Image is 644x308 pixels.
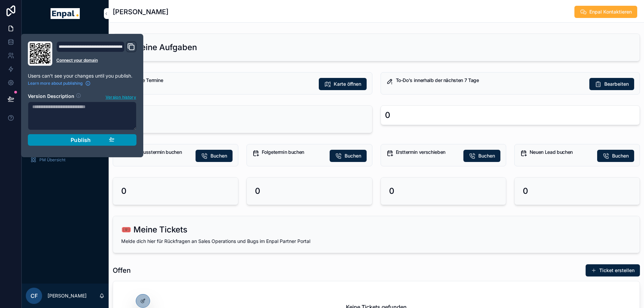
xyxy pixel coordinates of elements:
span: Buchen [345,152,361,159]
h5: To-Do's innerhalb der nächsten 7 Tage [396,78,584,83]
h5: Neuen Lead buchen [530,150,592,155]
a: Noloco Tickets [26,32,105,44]
h5: Ersttermin verschieben [396,150,458,155]
h5: Heutige Termine [128,78,313,83]
a: Connect your domain [56,58,136,63]
div: 0 [385,110,390,121]
img: App logo [51,8,79,19]
div: Domain and Custom Link [56,41,136,66]
span: Buchen [612,152,629,159]
button: Buchen [196,150,233,162]
h2: 0 [121,186,127,197]
h2: 0 [255,186,260,197]
span: PM Übersicht [39,157,66,163]
button: Bearbeiten [589,78,634,90]
h1: [PERSON_NAME] [113,7,168,17]
span: Learn more about publishing [28,81,82,86]
h2: 🎟️ Meine Tickets [121,224,187,235]
span: Bearbeiten [604,81,629,87]
h5: Folgetermin buchen [262,150,324,155]
span: Version history [106,93,136,100]
h2: 0 [389,186,394,197]
a: Learn more about publishing [28,81,91,86]
a: PM Übersicht [26,154,105,166]
button: Enpal Kontaktieren [574,6,637,18]
h1: Offen [113,266,131,275]
p: [PERSON_NAME] [48,292,87,299]
span: Karte öffnen [334,81,361,87]
span: Buchen [478,152,495,159]
button: Publish [28,134,136,146]
button: Version history [105,93,136,100]
button: Buchen [597,150,634,162]
h5: Abschlusstermin buchen [128,150,190,155]
button: Ticket erstellen [586,264,640,276]
h2: Version Description [28,93,74,100]
div: scrollable content [22,27,109,175]
h2: 📝 Meine Aufgaben [121,42,197,53]
button: Buchen [330,150,367,162]
button: Karte öffnen [319,78,367,90]
span: Melde dich hier für Rückfragen an Sales Operations und Bugs im Enpal Partner Portal [121,238,310,244]
span: Buchen [210,152,227,159]
span: Enpal Kontaktieren [589,8,632,15]
span: Publish [71,137,91,143]
span: CF [31,292,38,300]
button: Buchen [463,150,500,162]
p: Users can't see your changes until you publish. [28,73,136,79]
h2: 0 [523,186,528,197]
